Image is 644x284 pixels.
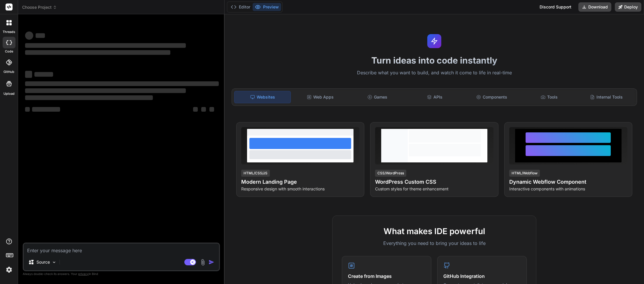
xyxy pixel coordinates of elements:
[292,91,348,103] div: Web Apps
[34,72,53,77] span: ‌
[234,91,291,103] div: Websites
[25,95,153,100] span: ‌
[3,29,15,34] label: threads
[209,107,214,112] span: ‌
[342,240,527,247] p: Everything you need to bring your ideas to life
[36,33,45,38] span: ‌
[52,260,57,265] img: Pick Models
[201,107,206,112] span: ‌
[25,81,219,86] span: ‌
[25,88,186,93] span: ‌
[228,69,640,77] p: Describe what you want to build, and watch it come to life in real-time
[193,107,198,112] span: ‌
[253,3,281,11] button: Preview
[5,49,13,54] label: code
[241,178,359,186] h4: Modern Landing Page
[199,259,206,266] img: attachment
[25,50,170,55] span: ‌
[348,273,425,280] h4: Create from Images
[3,69,14,74] label: GitHub
[25,71,32,78] span: ‌
[241,186,359,192] p: Responsive design with smooth interactions
[25,107,30,112] span: ‌
[228,55,640,66] h1: Turn ideas into code instantly
[521,91,577,103] div: Tools
[228,3,253,11] button: Editor
[342,225,527,237] h2: What makes IDE powerful
[375,170,406,177] div: CSS/WordPress
[375,178,493,186] h4: WordPress Custom CSS
[375,186,493,192] p: Custom styles for theme enhancement
[443,273,521,280] h4: GitHub Integration
[22,4,57,10] span: Choose Project
[464,91,520,103] div: Components
[32,107,60,112] span: ‌
[536,2,575,12] div: Discord Support
[23,271,220,277] p: Always double-check its answers. Your in Bind
[578,91,634,103] div: Internal Tools
[349,91,405,103] div: Games
[78,272,89,276] span: privacy
[25,31,33,40] span: ‌
[509,170,540,177] div: HTML/Webflow
[509,178,627,186] h4: Dynamic Webflow Component
[509,186,627,192] p: Interactive components with animations
[3,91,15,96] label: Upload
[36,259,50,265] p: Source
[4,265,14,275] img: settings
[578,2,611,12] button: Download
[407,91,463,103] div: APIs
[25,43,186,48] span: ‌
[209,259,214,265] img: icon
[615,2,641,12] button: Deploy
[241,170,270,177] div: HTML/CSS/JS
